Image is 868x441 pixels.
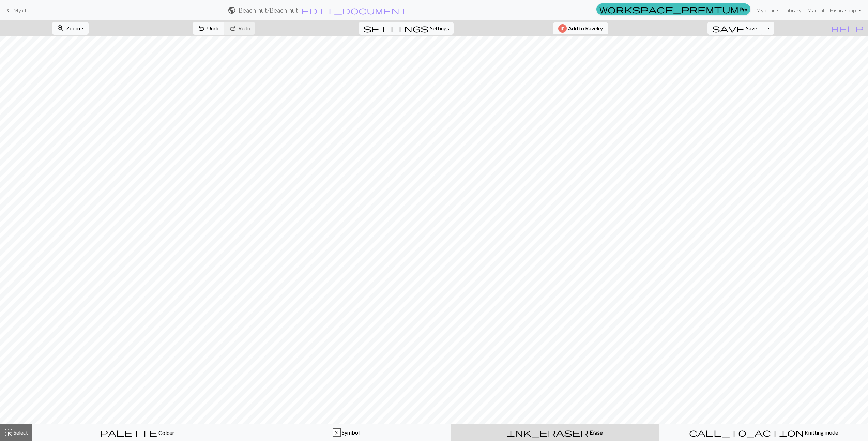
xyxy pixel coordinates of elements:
[301,5,408,15] span: edit_document
[804,429,838,436] span: Knitting mode
[197,24,205,33] span: undo
[507,428,589,437] span: ink_eraser
[32,424,241,441] button: Colour
[599,4,738,14] span: workspace_premium
[363,24,429,33] span: settings
[831,24,864,33] span: help
[228,5,236,15] span: public
[4,428,13,437] span: highlight_alt
[712,24,745,33] span: save
[239,6,298,14] h2: Beach hut / Beach hut
[207,25,220,31] span: Undo
[451,424,659,441] button: Erase
[241,424,450,441] button: x Symbol
[596,3,750,15] a: Pro
[157,429,174,436] span: Colour
[753,3,782,17] a: My charts
[659,424,868,441] button: Knitting mode
[57,24,65,33] span: zoom_in
[100,428,157,437] span: palette
[333,429,340,437] div: x
[13,429,28,436] span: Select
[66,25,80,31] span: Zoom
[553,22,608,34] button: Add to Ravelry
[52,22,89,35] button: Zoom
[746,25,757,31] span: Save
[193,22,225,35] button: Undo
[430,24,449,32] span: Settings
[4,5,12,15] span: keyboard_arrow_left
[589,429,603,436] span: Erase
[4,4,37,16] a: My charts
[689,428,804,437] span: call_to_action
[359,22,454,35] button: SettingsSettings
[558,24,567,33] img: Ravelry
[13,7,37,13] span: My charts
[827,3,864,17] a: Hisarasoap
[804,3,827,17] a: Manual
[782,3,804,17] a: Library
[568,24,603,33] span: Add to Ravelry
[341,429,360,436] span: Symbol
[363,24,429,32] i: Settings
[707,22,762,35] button: Save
